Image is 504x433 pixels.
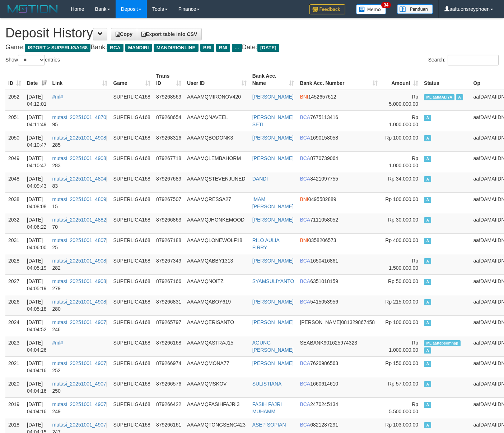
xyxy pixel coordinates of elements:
[252,299,294,305] a: [PERSON_NAME]
[184,254,249,274] td: AAAAMQABBY1313
[397,4,433,14] img: panduan.png
[52,340,63,346] a: #ml#
[18,55,45,65] select: Showentries
[388,381,418,387] span: Rp 57.000,00
[110,254,153,274] td: SUPERLIGA168
[153,172,184,192] td: 879267689
[424,361,431,367] span: Approved
[110,213,153,233] td: SUPERLIGA168
[300,135,310,141] span: BCA
[5,26,499,40] h1: Deposit History
[52,155,106,161] a: mutasi_20251001_4908
[5,254,24,274] td: 2028
[110,131,153,151] td: SUPERLIGA168
[153,90,184,111] td: 879268569
[24,192,50,213] td: [DATE] 04:08:08
[5,274,24,295] td: 2027
[52,114,106,120] a: mutasi_20251001_4870
[385,360,418,366] span: Rp 150.000,00
[252,176,268,182] a: DANDI
[153,192,184,213] td: 879267507
[52,422,106,428] a: mutasi_20251001_4907
[52,176,106,182] a: mutasi_20251001_4804
[381,69,421,90] th: Amount: activate to sort column ascending
[184,397,249,418] td: AAAAMQFASIHFAJRI3
[424,238,431,244] span: Approved
[153,69,184,90] th: Trans ID: activate to sort column ascending
[110,90,153,111] td: SUPERLIGA168
[297,295,380,315] td: 5415053956
[184,233,249,254] td: AAAAMQLONEWOLF18
[5,213,24,233] td: 2032
[50,254,111,274] td: | 282
[200,44,214,52] span: BRI
[184,151,249,172] td: AAAAMQLEMBAHORM
[52,401,106,407] a: mutasi_20251001_4907
[25,44,90,52] span: ISPORT > SUPERLIGA168
[297,233,380,254] td: 0358206573
[249,69,297,90] th: Bank Acc. Name: activate to sort column ascending
[297,336,380,356] td: 901625974323
[5,55,60,65] label: Show entries
[184,213,249,233] td: AAAAMQJHONKEMOOD
[111,28,137,40] a: Copy
[300,114,310,120] span: BCA
[24,69,50,90] th: Date: activate to sort column ascending
[300,360,310,366] span: BCA
[5,397,24,418] td: 2019
[424,299,431,305] span: Approved
[153,295,184,315] td: 879266831
[252,217,294,223] a: [PERSON_NAME]
[300,340,323,346] span: SEABANK
[5,233,24,254] td: 2031
[5,172,24,192] td: 2048
[297,131,380,151] td: 1690158058
[5,336,24,356] td: 2023
[297,356,380,377] td: 7620986563
[216,44,230,52] span: BNI
[24,110,50,131] td: [DATE] 04:11:49
[110,356,153,377] td: SUPERLIGA168
[257,44,279,52] span: [DATE]
[297,274,380,295] td: 6351018159
[297,254,380,274] td: 1650416861
[297,315,380,336] td: 081329867458
[5,69,24,90] th: ID: activate to sort column ascending
[110,377,153,397] td: SUPERLIGA168
[24,377,50,397] td: [DATE] 04:04:16
[24,295,50,315] td: [DATE] 04:05:18
[24,233,50,254] td: [DATE] 04:06:00
[24,151,50,172] td: [DATE] 04:10:47
[24,131,50,151] td: [DATE] 04:10:47
[50,295,111,315] td: | 280
[252,114,294,127] a: [PERSON_NAME] SETI
[50,69,111,90] th: Link: activate to sort column ascending
[24,213,50,233] td: [DATE] 04:06:22
[300,278,310,284] span: BCA
[252,360,294,366] a: [PERSON_NAME]
[153,356,184,377] td: 879266974
[424,197,431,203] span: Approved
[154,44,199,52] span: MANDIRIONLINE
[153,131,184,151] td: 879268316
[137,28,202,40] a: Export table into CSV
[252,258,294,264] a: [PERSON_NAME]
[110,192,153,213] td: SUPERLIGA168
[50,377,111,397] td: | 250
[300,401,310,407] span: BCA
[184,192,249,213] td: AAAAMQRESSA27
[184,336,249,356] td: AAAAMQASTRAJ15
[52,278,106,284] a: mutasi_20251001_4908
[424,340,461,346] span: Manually Linked by aaftepsomnap
[297,90,380,111] td: 1452657612
[300,319,341,325] span: [PERSON_NAME]
[297,397,380,418] td: 2470245134
[389,258,418,271] span: Rp 1.500.000,00
[424,94,454,100] span: Manually Linked by aafMALIYA
[300,155,310,161] span: BCA
[297,192,380,213] td: 0495582889
[116,31,132,37] span: Copy
[309,4,345,14] img: Feedback.jpg
[184,90,249,111] td: AAAAMQMIRONOV420
[5,151,24,172] td: 2049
